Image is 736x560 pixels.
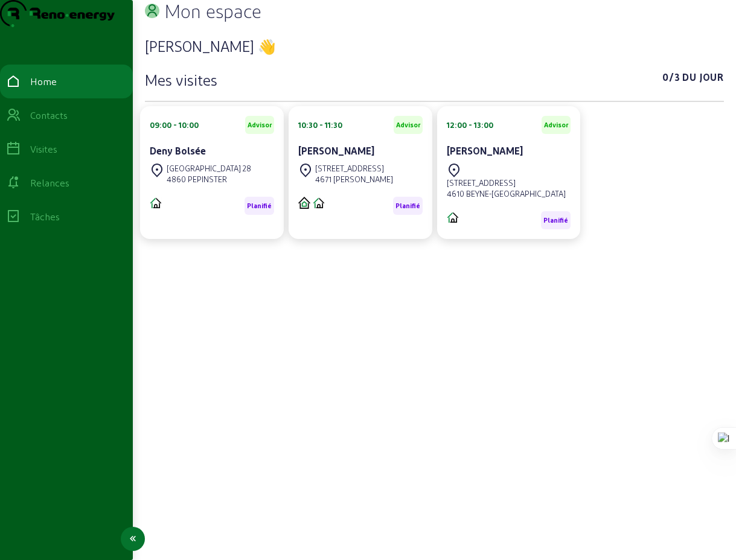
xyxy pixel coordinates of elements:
div: [STREET_ADDRESS] [447,177,566,188]
div: [GEOGRAPHIC_DATA] 28 [167,163,251,174]
div: [STREET_ADDRESS] [315,163,393,174]
cam-card-title: [PERSON_NAME] [298,145,374,156]
img: CIME [150,197,162,209]
div: 4860 PEPINSTER [167,174,251,185]
cam-card-title: [PERSON_NAME] [447,145,523,156]
span: Planifié [395,202,420,210]
img: CIME [447,211,459,223]
img: CITE [313,197,325,209]
div: 12:00 - 13:00 [447,119,493,130]
h3: Mes visites [145,70,217,89]
div: 4610 BEYNE-[GEOGRAPHIC_DATA] [447,188,566,199]
div: Home [30,74,57,89]
div: Contacts [30,108,68,122]
div: 09:00 - 10:00 [150,119,199,130]
span: Advisor [248,121,272,129]
div: 10:30 - 11:30 [298,119,342,130]
div: Visites [30,142,57,156]
span: Planifié [247,202,272,210]
span: Advisor [544,121,568,129]
span: Du jour [682,70,724,89]
div: 4671 [PERSON_NAME] [315,174,393,185]
div: Relances [30,176,69,190]
span: Planifié [543,216,568,224]
span: Advisor [396,121,420,129]
span: 0/3 [662,70,680,89]
div: Tâches [30,209,60,224]
cam-card-title: Deny Bolsée [150,145,206,156]
img: CITI [298,197,310,208]
h3: [PERSON_NAME] 👋 [145,36,724,56]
